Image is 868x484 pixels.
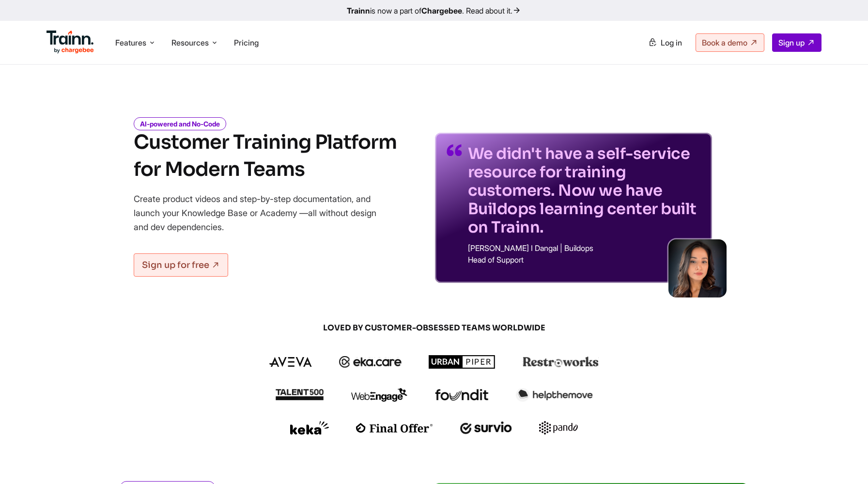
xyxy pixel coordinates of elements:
[429,355,496,369] img: urbanpiper logo
[347,6,370,16] b: Trainn
[421,6,462,16] b: Chargebee
[134,253,228,277] a: Sign up for free
[772,33,821,52] a: Sign up
[46,31,94,54] img: Trainn Logo
[642,34,688,51] a: Log in
[201,323,666,333] span: LOVED BY CUSTOMER-OBSESSED TEAMS WORLDWIDE
[668,239,727,297] img: sabina-buildops.d2e8138.png
[234,38,259,47] a: Pricing
[269,357,312,367] img: aveva logo
[434,389,489,401] img: foundit logo
[778,38,805,47] span: Sign up
[339,356,402,368] img: ekacare logo
[171,37,209,48] span: Resources
[468,244,700,252] p: [PERSON_NAME] I Dangal | Buildops
[523,357,599,367] img: restroworks logo
[134,117,226,130] i: AI-powered and No-Code
[460,422,512,434] img: survio logo
[539,421,578,435] img: pando logo
[115,37,146,48] span: Features
[702,38,747,47] span: Book a demo
[356,423,433,433] img: finaloffer logo
[516,388,593,402] img: helpthemove logo
[661,38,682,47] span: Log in
[351,388,407,402] img: webengage logo
[134,192,390,234] p: Create product videos and step-by-step documentation, and launch your Knowledge Base or Academy —...
[468,256,700,264] p: Head of Support
[290,421,329,435] img: keka logo
[696,33,764,52] a: Book a demo
[134,129,397,183] h1: Customer Training Platform for Modern Teams
[468,144,700,236] p: We didn't have a self-service resource for training customers. Now we have Buildops learning cent...
[275,389,324,401] img: talent500 logo
[820,437,868,484] iframe: Chat Widget
[447,144,462,156] img: quotes-purple.41a7099.svg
